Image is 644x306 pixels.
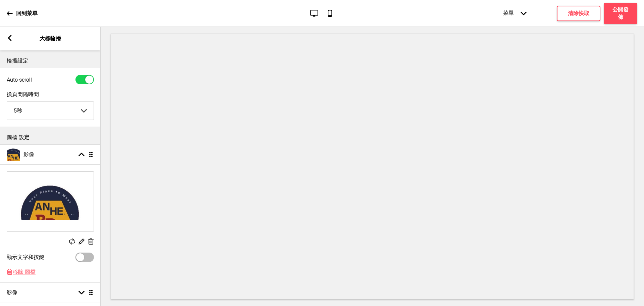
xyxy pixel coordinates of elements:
[568,10,589,17] h4: 清除快取
[13,269,36,276] span: 移除 圖檔
[7,172,94,231] img: Image
[610,6,631,21] h4: 公開發佈
[7,57,94,64] p: 輪播設定
[23,151,34,158] h4: 影像
[7,134,94,141] p: 圖檔 設定
[7,77,32,83] label: Auto-scroll
[496,3,533,24] div: 菜單
[604,3,637,24] button: 公開發佈
[16,10,38,17] p: 回到菜單
[557,6,600,21] button: 清除快取
[40,35,61,42] p: 大標輪播
[7,4,38,23] a: 回到菜單
[7,91,94,98] label: 換頁間隔時間
[7,289,17,296] h4: 影像
[7,254,44,261] label: 顯示文字和按鍵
